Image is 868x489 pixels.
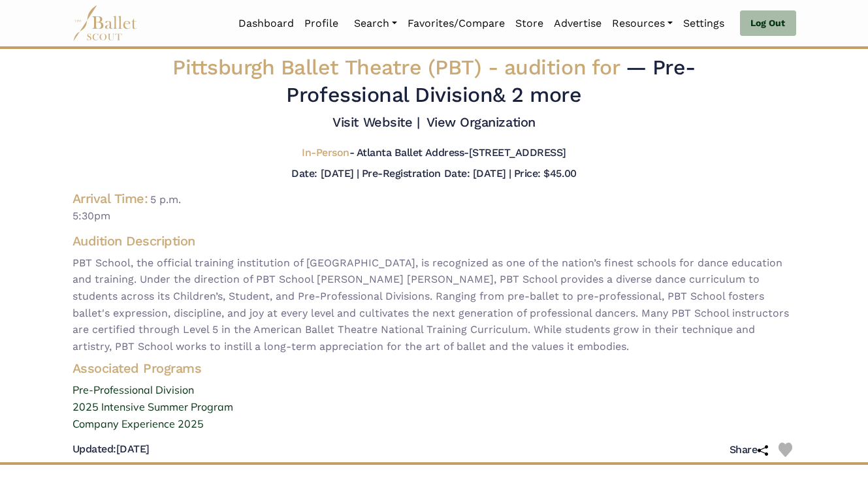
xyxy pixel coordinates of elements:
[72,255,796,355] span: PBT School, the official training institution of [GEOGRAPHIC_DATA], is recognized as one of the n...
[730,443,768,457] h5: Share
[514,167,577,180] h5: Price: $45.00
[302,146,566,160] h5: - Atlanta Ballet Address-[STREET_ADDRESS]
[504,55,619,80] span: audition for
[349,10,402,37] a: Search
[62,360,807,377] h4: Associated Programs
[150,193,181,206] span: 5 p.m.
[299,10,344,37] a: Profile
[549,10,607,37] a: Advertise
[302,146,349,159] span: In-Person
[510,10,549,37] a: Store
[72,191,148,206] h4: Arrival Time:
[291,167,359,180] h5: Date: [DATE] |
[492,82,581,107] a: & 2 more
[402,10,510,37] a: Favorites/Compare
[72,232,796,249] h4: Audition Description
[233,10,299,37] a: Dashboard
[72,443,116,455] span: Updated:
[72,208,796,225] span: 5:30pm
[678,10,730,37] a: Settings
[607,10,678,37] a: Resources
[426,114,536,130] a: View Organization
[286,55,695,107] span: — Pre-Professional Division
[740,10,796,37] a: Log Out
[72,443,150,456] h5: [DATE]
[332,114,419,130] a: Visit Website |
[62,399,807,416] a: 2025 Intensive Summer Program
[172,55,625,80] span: Pittsburgh Ballet Theatre (PBT) -
[62,382,807,399] a: Pre-Professional Division
[362,167,511,180] h5: Pre-Registration Date: [DATE] |
[62,416,807,433] a: Company Experience 2025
